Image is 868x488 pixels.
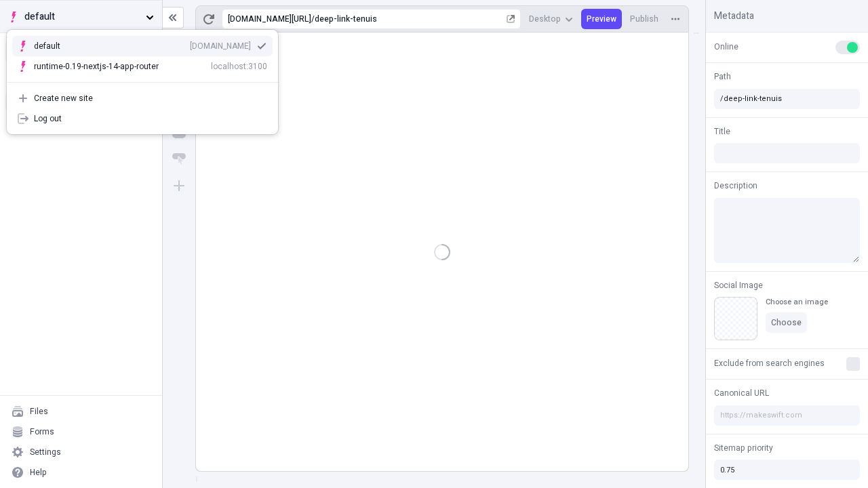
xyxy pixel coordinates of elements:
[311,14,315,24] div: /
[228,14,311,24] div: [URL][DOMAIN_NAME]
[714,180,757,192] span: Description
[529,14,561,24] span: Desktop
[315,14,504,24] div: deep-link-tenuis
[714,387,769,399] span: Canonical URL
[30,406,48,417] div: Files
[30,467,47,478] div: Help
[24,9,140,24] span: default
[167,146,191,171] button: Button
[30,447,61,457] div: Settings
[30,426,54,437] div: Forms
[625,9,664,29] button: Publish
[524,9,578,29] button: Desktop
[211,61,267,72] div: localhost:3100
[771,317,802,328] span: Choose
[581,9,622,29] button: Preview
[34,41,81,52] div: default
[714,442,773,454] span: Sitemap priority
[714,279,763,291] span: Social Image
[587,14,616,24] span: Preview
[190,41,251,52] div: [DOMAIN_NAME]
[714,41,738,53] span: Online
[714,125,730,138] span: Title
[714,357,825,369] span: Exclude from search engines
[7,30,278,82] div: Suggestions
[766,297,828,307] div: Choose an image
[630,14,658,24] span: Publish
[766,312,807,333] button: Choose
[714,70,731,83] span: Path
[34,61,159,72] div: runtime-0.19-nextjs-14-app-router
[714,405,860,426] input: https://makeswift.com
